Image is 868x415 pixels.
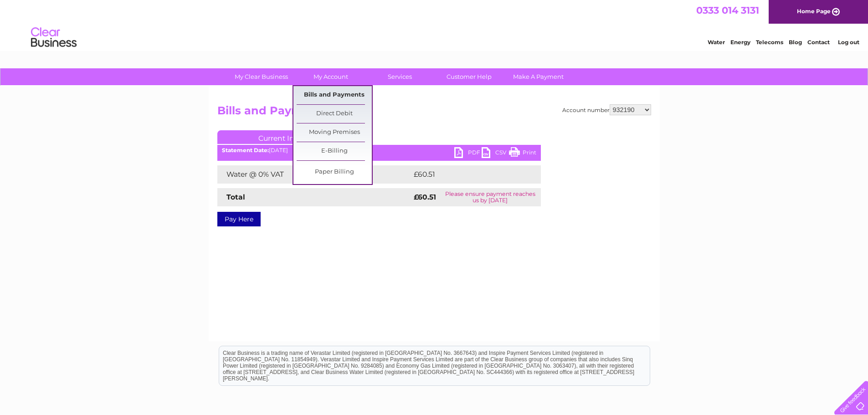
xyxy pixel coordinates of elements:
[562,104,651,115] div: Account number
[224,68,299,85] a: My Clear Business
[440,188,540,206] td: Please ensure payment reaches us by [DATE]
[297,163,372,181] a: Paper Billing
[789,39,802,46] a: Blog
[414,193,436,201] strong: £60.51
[217,165,411,184] td: Water @ 0% VAT
[226,193,245,201] strong: Total
[708,39,725,46] a: Water
[217,130,354,144] a: Current Invoice
[696,5,759,16] a: 0333 014 3131
[297,105,372,123] a: Direct Debit
[482,147,509,160] a: CSV
[297,86,372,104] a: Bills and Payments
[501,68,576,85] a: Make A Payment
[362,68,437,85] a: Services
[297,123,372,142] a: Moving Premises
[217,147,541,154] div: [DATE]
[756,39,783,46] a: Telecoms
[454,147,482,160] a: PDF
[217,212,261,226] a: Pay Here
[222,147,269,154] b: Statement Date:
[411,165,522,184] td: £60.51
[293,68,368,85] a: My Account
[217,104,651,122] h2: Bills and Payments
[219,5,650,44] div: Clear Business is a trading name of Verastar Limited (registered in [GEOGRAPHIC_DATA] No. 3667643...
[297,142,372,160] a: E-Billing
[431,68,507,85] a: Customer Help
[807,39,830,46] a: Contact
[31,24,77,51] img: logo.png
[509,147,536,160] a: Print
[838,39,859,46] a: Log out
[730,39,750,46] a: Energy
